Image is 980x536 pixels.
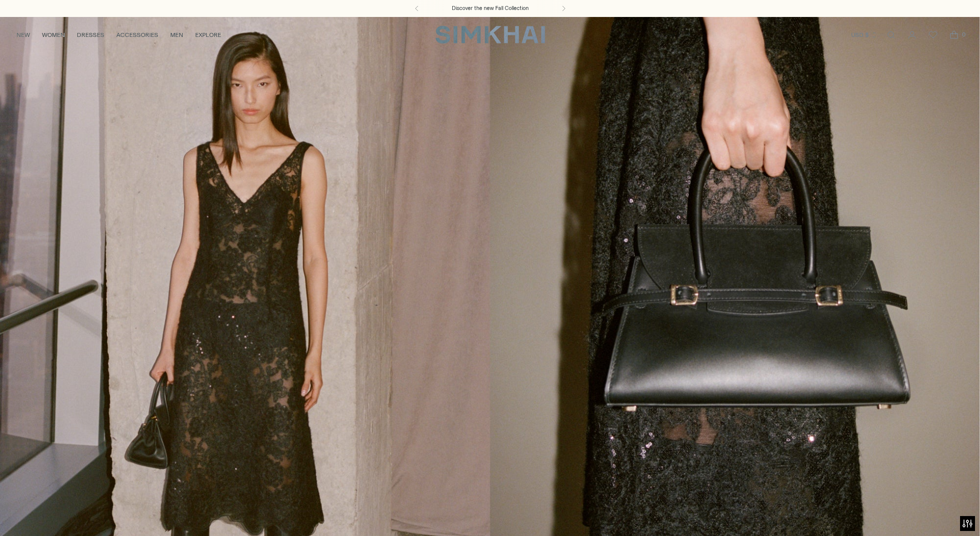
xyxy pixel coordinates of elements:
a: EXPLORE [195,24,221,46]
span: 0 [959,30,968,39]
a: ACCESSORIES [116,24,158,46]
a: SIMKHAI [435,25,545,44]
a: DRESSES [77,24,104,46]
a: Discover the new Fall Collection [452,4,529,12]
a: NEW [16,24,30,46]
a: Wishlist [923,25,943,45]
a: WOMEN [42,24,65,46]
a: Open search modal [881,25,901,45]
button: USD $ [851,24,878,46]
a: Open cart modal [944,25,964,45]
a: Go to the account page [902,25,922,45]
a: MEN [170,24,183,46]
